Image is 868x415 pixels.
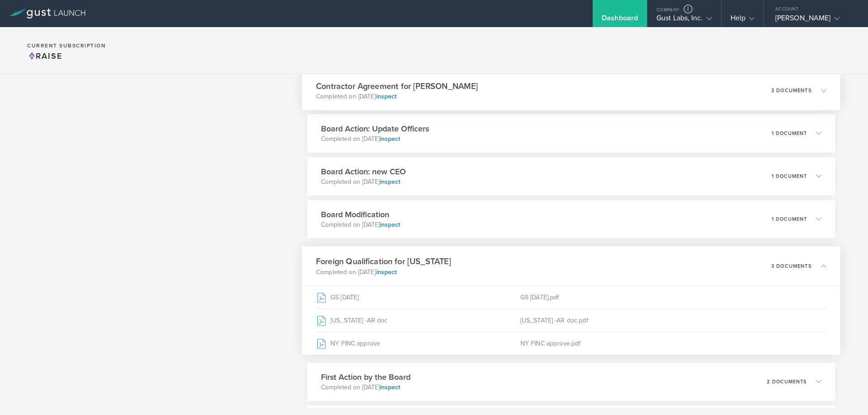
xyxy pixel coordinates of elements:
a: inspect [380,178,400,186]
p: 1 document [772,217,807,222]
p: 2 documents [767,379,807,384]
a: inspect [376,92,396,100]
p: Completed on [DATE] [316,92,478,101]
a: inspect [376,268,396,275]
a: inspect [380,135,400,143]
p: 3 documents [771,88,812,93]
p: 3 documents [771,263,812,268]
h3: Board Modification [321,209,400,220]
div: Help [731,14,755,27]
a: inspect [380,383,400,391]
a: inspect [380,221,400,228]
div: GS [DATE].pdf [520,286,826,308]
h3: Board Action: Update Officers [321,123,429,135]
div: Gust Labs, Inc. [656,14,712,27]
div: [US_STATE] -AR doc [316,309,520,331]
div: NY FINC approve [316,332,520,354]
p: Completed on [DATE] [321,220,400,229]
h3: First Action by the Board [321,371,410,383]
p: 1 document [772,131,807,136]
h2: Current Subscription [27,43,106,48]
div: [PERSON_NAME] [775,14,852,27]
h3: Foreign Qualification for [US_STATE] [316,255,451,267]
p: Completed on [DATE] [321,177,406,187]
iframe: Chat Widget [823,372,868,415]
span: Raise [27,51,62,61]
p: Completed on [DATE] [321,383,410,392]
div: [US_STATE] -AR doc.pdf [520,309,826,331]
p: Completed on [DATE] [321,135,429,144]
div: NY FINC approve.pdf [520,332,826,354]
h3: Board Action: new CEO [321,166,406,177]
p: Completed on [DATE] [316,267,451,276]
div: GS [DATE] [316,286,520,308]
h3: Contractor Agreement for [PERSON_NAME] [316,80,478,92]
p: 1 document [772,174,807,179]
div: Dashboard [602,14,638,27]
